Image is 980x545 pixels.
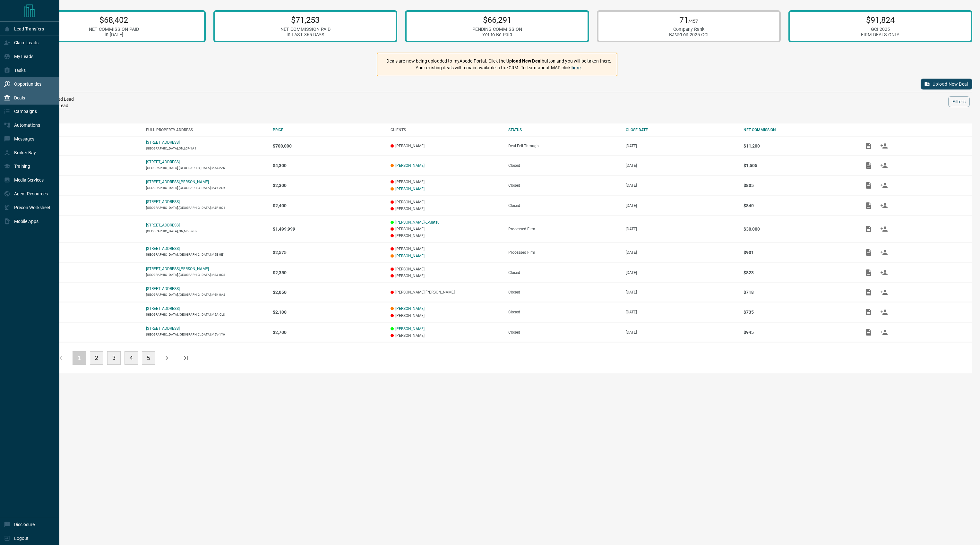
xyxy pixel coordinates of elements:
p: Purchase - Listing [28,144,140,148]
span: Add / View Documents [861,163,876,167]
p: [DATE] [626,227,737,231]
span: Match Clients [876,226,892,231]
p: [PERSON_NAME] [391,144,502,148]
p: $4,300 [273,163,384,168]
a: [STREET_ADDRESS] [146,246,180,251]
p: $2,100 [273,310,384,315]
p: [PERSON_NAME] [391,274,502,278]
a: [STREET_ADDRESS][PERSON_NAME] [146,267,209,271]
div: Closed [508,310,620,314]
p: [STREET_ADDRESS] [146,306,180,311]
p: [PERSON_NAME] [PERSON_NAME] [391,290,502,294]
div: Deal Fell Through [508,144,620,148]
p: [DATE] [626,203,737,208]
div: CLOSE DATE [626,128,737,132]
p: $30,000 [744,226,855,232]
a: [STREET_ADDRESS] [146,286,180,291]
p: $945 [744,330,855,335]
span: Add / View Documents [861,226,876,231]
p: Lease - Co-Op [28,250,140,255]
a: [PERSON_NAME]-E-Matsui [395,220,441,225]
div: in [DATE] [89,32,139,38]
p: $823 [744,270,855,275]
p: [PERSON_NAME] [391,207,502,211]
button: 2 [90,351,103,365]
a: [PERSON_NAME] [395,254,425,258]
span: Match Clients [876,203,892,208]
p: $2,300 [273,183,384,188]
div: PRICE [273,128,384,132]
p: [GEOGRAPHIC_DATA],ON,M5J-2S7 [146,229,267,233]
a: here [572,65,581,70]
button: 3 [107,351,121,365]
span: Add / View Documents [861,203,876,208]
a: [PERSON_NAME] [395,187,425,191]
p: $71,253 [280,15,331,25]
span: Match Clients [876,250,892,254]
p: [GEOGRAPHIC_DATA],[GEOGRAPHIC_DATA],M5V-1Y6 [146,333,267,336]
p: [DATE] [626,144,737,148]
span: Add / View Documents [861,310,876,314]
p: 71 [669,15,709,25]
p: $718 [744,290,855,295]
span: Add / View Documents [861,330,876,334]
button: Filters [948,96,970,107]
a: [PERSON_NAME] [395,163,425,168]
span: Add / View Documents [861,143,876,148]
p: Lease - Listing [28,310,140,314]
p: [PERSON_NAME] [391,313,502,318]
p: [GEOGRAPHIC_DATA],[GEOGRAPHIC_DATA],M5J-2Z6 [146,166,267,170]
p: [GEOGRAPHIC_DATA],[GEOGRAPHIC_DATA],M2J-0C8 [146,273,267,277]
a: [STREET_ADDRESS] [146,223,180,227]
p: $66,291 [472,15,522,25]
p: [PERSON_NAME] [391,234,502,238]
a: [STREET_ADDRESS] [146,200,180,204]
div: in LAST 365 DAYS [280,32,331,38]
a: [STREET_ADDRESS] [146,326,180,331]
p: Your existing deals will remain available in the CRM. To learn about MAP click . [386,64,611,71]
p: [DATE] [626,270,737,275]
p: [GEOGRAPHIC_DATA],[GEOGRAPHIC_DATA],M5E-0E1 [146,253,267,256]
div: GCI 2025 [861,27,899,32]
div: NET COMMISSION PAID [280,27,331,32]
p: $1,499,999 [273,226,384,232]
p: [PERSON_NAME] [391,180,502,184]
div: Closed [508,290,620,294]
div: Closed [508,203,620,208]
div: Closed [508,163,620,168]
p: $805 [744,183,855,188]
button: 4 [125,351,138,365]
a: [STREET_ADDRESS][PERSON_NAME] [146,180,209,184]
a: [PERSON_NAME] [395,306,425,311]
span: Add / View Documents [861,270,876,275]
button: 1 [73,351,86,365]
span: Add / View Documents [861,250,876,254]
div: PENDING COMMISSION [472,27,522,32]
p: [GEOGRAPHIC_DATA],[GEOGRAPHIC_DATA],M5A-0L8 [146,313,267,316]
strong: Upload New Deal [506,58,542,64]
div: Processed Firm [508,250,620,255]
p: [DATE] [626,330,737,335]
div: Processed Firm [508,227,620,231]
p: Lease - Co-Op [28,330,140,335]
p: [PERSON_NAME] [391,247,502,251]
button: 5 [142,351,155,365]
p: [GEOGRAPHIC_DATA],[GEOGRAPHIC_DATA],M4P-0C1 [146,206,267,209]
div: CLIENTS [391,128,502,132]
p: [GEOGRAPHIC_DATA],ON,L6P-1A1 [146,147,267,150]
p: Purchase - Co-Op [28,227,140,231]
a: [STREET_ADDRESS] [146,160,180,164]
p: Deals are now being uploaded to myAbode Portal. Click the button and you will be taken there. [386,58,611,64]
p: Lease - Co-Op [28,270,140,275]
p: $1,505 [744,163,855,168]
p: $2,575 [273,250,384,255]
p: Lease - Listing [28,163,140,168]
p: [PERSON_NAME] [391,333,502,338]
p: [DATE] [626,290,737,294]
span: /457 [688,19,698,24]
